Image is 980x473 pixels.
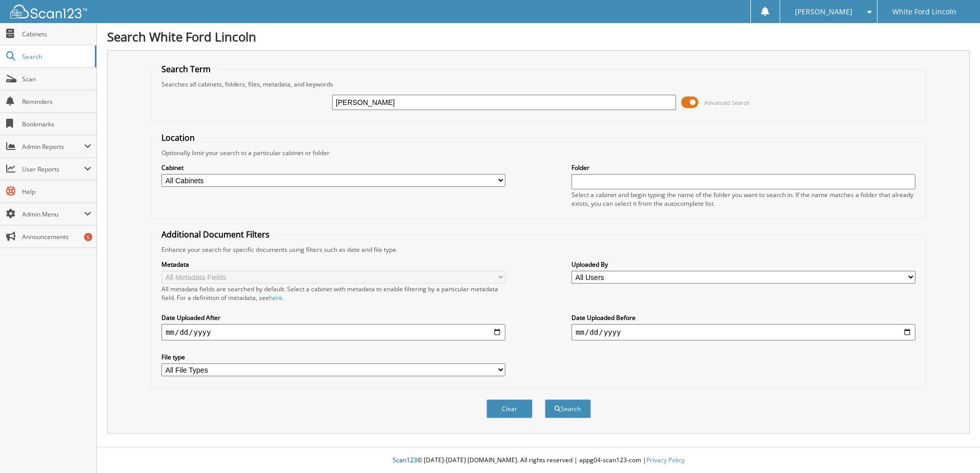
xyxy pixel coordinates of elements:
[22,210,84,219] span: Admin Menu
[571,313,915,322] label: Date Uploaded Before
[156,132,200,143] legend: Location
[795,9,852,15] span: [PERSON_NAME]
[161,260,505,269] label: Metadata
[269,293,282,302] a: here
[156,245,921,254] div: Enhance your search for specific documents using filters such as date and file type.
[22,30,91,38] span: Cabinets
[704,99,750,106] span: Advanced Search
[161,163,505,172] label: Cabinet
[486,399,533,418] button: Clear
[161,285,505,302] div: All metadata fields are searched by default. Select a cabinet with metadata to enable filtering b...
[22,97,91,106] span: Reminders
[107,28,970,45] h1: Search White Ford Lincoln
[22,165,84,174] span: User Reports
[22,187,91,196] span: Help
[929,424,980,473] iframe: Chat Widget
[156,229,275,240] legend: Additional Document Filters
[571,260,915,269] label: Uploaded By
[545,399,591,418] button: Search
[10,5,87,18] img: scan123-logo-white.svg
[22,232,91,241] span: Announcements
[571,190,915,208] div: Select a cabinet and begin typing the name of the folder you want to search in. If the name match...
[156,63,216,75] legend: Search Term
[646,456,685,464] a: Privacy Policy
[22,75,91,83] span: Scan
[571,163,915,172] label: Folder
[571,324,915,340] input: end
[161,353,505,361] label: File type
[393,456,417,464] span: Scan123
[22,120,91,128] span: Bookmarks
[22,52,90,61] span: Search
[156,80,921,89] div: Searches all cabinets, folders, files, metadata, and keywords
[892,9,956,15] span: White Ford Lincoln
[97,448,980,473] div: © [DATE]-[DATE] [DOMAIN_NAME]. All rights reserved | appg04-scan123-com |
[22,142,84,151] span: Admin Reports
[161,324,505,340] input: start
[156,148,921,157] div: Optionally limit your search to a particular cabinet or folder
[161,313,505,322] label: Date Uploaded After
[84,233,92,241] div: 5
